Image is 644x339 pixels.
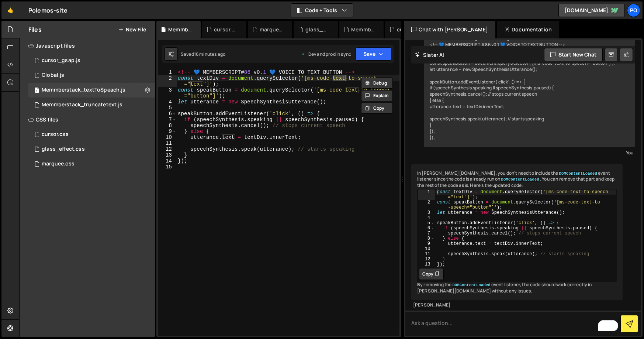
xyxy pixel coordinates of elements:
div: 17290/47986.css [28,142,155,157]
div: 11 [158,140,177,146]
div: 8 [418,236,435,241]
div: cursor.css [214,26,238,33]
div: In [PERSON_NAME][DOMAIN_NAME], you don't need to include the event listener since the code is alr... [411,164,623,300]
div: 3 [418,210,435,215]
div: Memmberstack_textToSpeach.js [42,87,125,93]
div: 15 [158,164,177,170]
div: 10 [418,246,435,251]
div: 17290/48278.css [28,127,155,142]
div: 13 [418,262,435,267]
div: Saved [181,51,225,57]
div: Memmberstack_truncatetext.js [351,26,375,33]
div: Memmberstack_textToSpeach.js [168,26,192,33]
div: 9 [418,241,435,246]
button: Start new chat [544,48,603,61]
code: DOMContentLoaded [501,177,540,182]
div: glass_effect.css [305,26,329,33]
div: 17290/47981.js [28,53,155,68]
button: Save [356,47,391,61]
div: Global.js [42,72,64,79]
div: 17290/47983.js [28,97,155,112]
div: 5 [158,105,177,111]
div: cursor_gsap.js [397,26,420,33]
div: 12 [158,146,177,152]
div: 1 [158,69,177,75]
div: Dev and prod in sync [301,51,351,57]
button: New File [118,27,146,32]
div: 17290/47927.js [28,68,155,83]
div: 13 [158,152,177,158]
div: 16 minutes ago [194,51,225,57]
div: 9 [158,129,177,134]
div: 2 [418,200,435,210]
div: marquee.css [260,26,283,33]
div: CSS files [20,112,155,127]
div: 8 [158,123,177,129]
div: 1 [418,189,435,200]
div: 4 [418,215,435,220]
div: 11 [418,251,435,257]
div: Polemos-site [28,6,67,15]
div: 5 [418,220,435,226]
div: cursor.css [42,131,69,138]
div: Chat with [PERSON_NAME] [404,21,495,38]
div: marquee.css [42,161,75,167]
div: 6 [418,226,435,231]
button: Copy [419,268,444,280]
div: This code isn't working. What is wrong with it? <!-- 💙 MEMBERSCRIPT #86 v0.1 💙 VOICE TO TEXT BUTT... [424,30,635,147]
div: glass_effect.css [42,146,85,153]
div: 12 [418,257,435,262]
div: Documentation [497,21,559,38]
div: 17290/47987.css [28,157,155,171]
button: Debug [361,78,393,89]
div: You [426,149,633,157]
span: 1 [35,88,39,94]
div: 14 [158,158,177,164]
a: Po [627,4,640,17]
h2: Slater AI [415,51,444,58]
div: [PERSON_NAME] [413,302,621,308]
code: DOMContentLoaded [558,171,598,176]
div: Memmberstack_truncatetext.js [42,102,122,108]
button: Code + Tools [291,4,353,17]
textarea: To enrich screen reader interactions, please activate Accessibility in Grammarly extension settings [405,311,641,336]
div: 3 [158,87,177,99]
button: Copy [361,103,393,114]
a: 🤙 [1,1,20,19]
div: 7 [418,231,435,236]
div: cursor_gsap.js [42,57,80,64]
button: Explain [361,90,393,101]
a: [DOMAIN_NAME] [558,4,625,17]
div: 2 [158,75,177,87]
div: 17290/48285.js [28,83,155,97]
div: 10 [158,134,177,140]
div: 6 [158,111,177,117]
code: DOMContentLoaded [451,282,491,288]
div: Javascript files [20,38,155,53]
h2: Files [28,25,42,34]
div: 4 [158,99,177,105]
div: 7 [158,117,177,123]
